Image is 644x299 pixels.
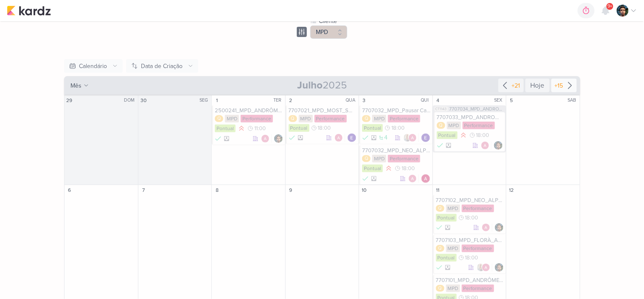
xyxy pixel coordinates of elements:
[287,96,295,105] div: 2
[388,115,420,122] div: Performance
[213,186,221,194] div: 8
[477,263,485,272] img: Iara Santos
[446,285,460,292] div: MPD
[65,96,74,105] div: 29
[402,165,415,171] span: 18:00
[297,79,347,92] span: 2025
[79,62,107,71] div: Calendário
[335,134,345,142] div: Colaboradores: Alessandra Gomes
[200,97,211,104] div: SEG
[289,124,309,132] div: Pontual
[335,134,343,142] img: Alessandra Gomes
[254,125,266,131] span: 11:00
[298,135,303,140] div: Arquivado
[436,197,504,204] div: 7707102_MPD_NEO_ALPHAVILLE_ALTERAÇÃO_SEGMENTAÇÃO_CAMPANHA
[388,155,420,162] div: Performance
[372,115,386,122] div: MPD
[462,205,494,212] div: Performance
[289,115,297,122] div: Q
[408,134,417,142] img: Alessandra Gomes
[64,59,123,73] button: Calendário
[434,96,442,105] div: 4
[436,254,457,262] div: Pontual
[225,115,239,122] div: MPD
[481,141,492,150] div: Colaboradores: Alessandra Gomes
[391,125,405,131] span: 18:00
[447,122,461,129] div: MPD
[241,115,273,122] div: Performance
[65,186,74,194] div: 6
[139,96,148,105] div: 30
[436,237,504,244] div: 7707103_MPD_FLORÀ_ALTERAÇÃO_SEGMENTAÇÃO_CAMPANHA
[510,81,522,90] div: +21
[608,3,613,10] span: 9+
[476,132,489,138] span: 18:00
[446,245,460,252] div: MPD
[526,79,550,92] div: Hoje
[289,134,295,142] div: FEITO
[237,124,246,133] div: Prioridade Alta
[360,96,368,105] div: 3
[287,186,295,194] div: 9
[362,174,369,183] div: FInalizado
[7,6,51,16] img: kardz.app
[139,186,148,194] div: 7
[297,79,323,91] strong: Julho
[141,62,183,71] div: Data de Criação
[371,135,377,140] div: Arquivado
[372,155,386,162] div: MPD
[362,155,371,162] div: Q
[126,59,198,73] button: Data de Criação
[315,115,347,122] div: Performance
[495,97,505,104] div: SEX
[507,96,516,105] div: 5
[436,245,444,252] div: Q
[436,223,443,232] div: FEITO
[437,131,458,139] div: Pontual
[360,186,368,194] div: 10
[495,223,503,232] img: Nelito Junior
[362,107,430,114] div: 7707032_MPD_Pausar Campanhas Antigas
[553,81,565,90] div: +15
[445,265,450,270] div: Arquivado
[568,97,579,104] div: SAB
[481,141,489,150] img: Alessandra Gomes
[463,122,495,129] div: Performance
[215,107,283,114] div: 2500241_MPD_ANDRÔMEDA_PAUSAR_CAMPANHAS
[408,174,419,183] div: Colaboradores: Alessandra Gomes
[465,255,478,261] span: 18:00
[215,125,236,132] div: Pontual
[362,134,369,142] div: FEITO
[403,134,419,142] div: Colaboradores: Iara Santos, Alessandra Gomes
[362,165,383,172] div: Pontual
[274,134,283,143] div: Responsável: Nelito Junior
[436,285,444,292] div: Q
[362,124,383,132] div: Pontual
[224,136,229,141] div: Arquivado
[477,263,492,272] div: Colaboradores: Iara Santos, Alessandra Gomes
[215,115,223,122] div: Q
[436,277,504,284] div: 7707101_MPD_ANDRÔMEDA_ALTERAÇÃO_SEGMNTAÇÃO_CAMPANHA
[422,134,430,142] img: Eduardo Quaresma
[462,245,494,252] div: Performance
[422,174,430,183] div: Responsável: Alessandra Gomes
[459,131,468,140] div: Prioridade Alta
[437,141,444,150] div: FEITO
[450,107,504,111] span: 7707034_MPD_ANDROMEDA_PDM_JULHO
[482,263,490,272] img: Alessandra Gomes
[446,205,460,212] div: MPD
[437,114,503,121] div: 7707033_MPD_ANDROMEDA_RETOMAR_CAMPANHAS
[462,285,494,292] div: Performance
[617,5,629,17] img: Nelito Junior
[371,176,377,181] div: Arquivado
[348,134,356,142] img: Eduardo Quaresma
[494,141,503,150] div: Responsável: Nelito Junior
[445,225,450,230] div: Arquivado
[213,96,221,105] div: 1
[384,135,388,141] span: 4
[362,115,371,122] div: Q
[436,214,457,222] div: Pontual
[274,134,283,143] img: Nelito Junior
[261,134,272,143] div: Colaboradores: Alessandra Gomes
[261,134,270,143] img: Alessandra Gomes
